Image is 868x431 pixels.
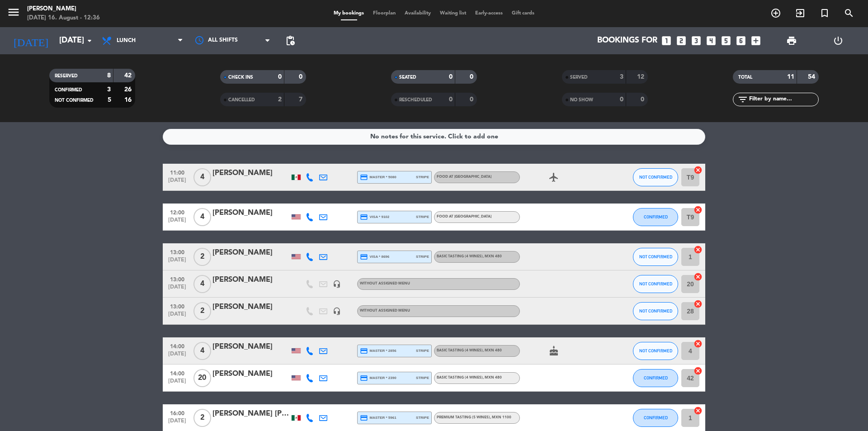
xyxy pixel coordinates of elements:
span: [DATE] [166,418,189,428]
button: menu [7,5,20,22]
strong: 3 [107,86,111,93]
span: Floorplan [368,11,400,16]
strong: 0 [449,74,453,80]
input: Filter by name... [748,95,818,104]
span: 13:00 [166,274,189,284]
i: credit_card [360,374,368,382]
span: Food at [GEOGRAPHIC_DATA] [437,215,491,218]
i: looks_4 [705,35,717,47]
span: Gift cards [507,11,539,16]
span: [DATE] [166,378,189,388]
i: looks_5 [720,35,732,47]
strong: 16 [124,97,133,103]
span: [DATE] [166,351,189,361]
button: NOT CONFIRMED [633,275,678,293]
button: NOT CONFIRMED [633,302,678,320]
i: credit_card [360,347,368,355]
span: RESCHEDULED [399,98,432,102]
span: stripe [416,174,429,180]
i: arrow_drop_down [84,35,95,46]
span: master * 5080 [360,173,396,181]
span: NOT CONFIRMED [639,281,672,286]
i: add_circle_outline [770,8,781,19]
i: cancel [693,245,703,254]
i: cancel [693,299,703,308]
i: cancel [693,406,703,415]
span: Basic Tasting (4 wines) [437,376,502,379]
span: NOT CONFIRMED [639,308,672,313]
span: TOTAL [738,75,752,80]
span: NOT CONFIRMED [639,175,672,180]
button: NOT CONFIRMED [633,342,678,360]
i: menu [7,5,20,19]
span: Without assigned menu [360,309,410,313]
i: headset_mic [333,280,341,288]
div: [PERSON_NAME] [212,274,289,286]
span: 11:00 [166,167,189,177]
span: NOT CONFIRMED [639,254,672,259]
i: looks_two [675,35,687,47]
span: visa * 9102 [360,213,389,221]
span: 20 [193,369,211,387]
i: exit_to_app [795,8,806,19]
span: NOT CONFIRMED [55,98,94,103]
span: NOT CONFIRMED [639,348,672,353]
span: CONFIRMED [644,214,668,219]
strong: 5 [108,97,111,103]
div: [PERSON_NAME] [212,368,289,380]
strong: 3 [620,74,623,80]
span: , MXN 480 [483,376,502,379]
strong: 8 [107,72,111,79]
strong: 0 [449,96,453,103]
strong: 0 [470,96,475,103]
i: add_box [750,35,762,47]
strong: 12 [637,74,646,80]
span: Premium tasting (5 wines) [437,416,511,419]
span: 13:00 [166,301,189,311]
button: NOT CONFIRMED [633,168,678,186]
div: No notes for this service. Click to add one [370,132,498,142]
span: visa * 8696 [360,253,389,261]
span: [DATE] [166,284,189,294]
span: [DATE] [166,311,189,322]
i: looks_6 [735,35,747,47]
button: CONFIRMED [633,409,678,427]
i: cake [548,346,559,356]
strong: 7 [299,96,304,103]
strong: 0 [470,74,475,80]
span: Waiting list [435,11,471,16]
div: [DATE] 16. August - 12:36 [27,14,100,23]
button: CONFIRMED [633,369,678,387]
i: credit_card [360,253,368,261]
div: [PERSON_NAME] [27,5,100,14]
span: SERVED [570,75,588,80]
span: [DATE] [166,177,189,188]
span: , MXN 1100 [490,416,511,419]
span: CONFIRMED [644,375,668,380]
span: 4 [193,275,211,293]
span: master * 2390 [360,374,396,382]
i: turned_in_not [819,8,830,19]
strong: 0 [299,74,304,80]
i: credit_card [360,414,368,422]
div: [PERSON_NAME] [PERSON_NAME] [212,408,289,420]
i: credit_card [360,213,368,221]
button: CONFIRMED [633,208,678,226]
i: looks_3 [690,35,702,47]
i: airplanemode_active [548,172,559,183]
span: SEATED [399,75,416,80]
span: stripe [416,375,429,381]
span: , MXN 480 [483,255,502,258]
i: cancel [693,339,703,348]
strong: 11 [787,74,794,80]
span: Lunch [117,38,136,44]
strong: 54 [808,74,817,80]
span: [DATE] [166,257,189,267]
strong: 42 [124,72,133,79]
span: 14:00 [166,341,189,351]
strong: 0 [278,74,282,80]
span: 2 [193,248,211,266]
strong: 26 [124,86,133,93]
span: stripe [416,214,429,220]
div: [PERSON_NAME] [212,167,289,179]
